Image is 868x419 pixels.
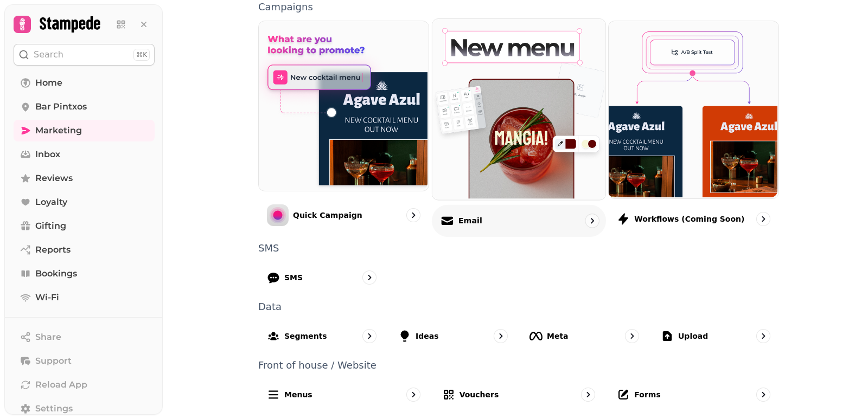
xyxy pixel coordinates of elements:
button: Share [14,326,155,348]
a: Wi-Fi [14,287,155,308]
span: Settings [35,402,73,415]
span: Home [35,76,62,89]
span: Wi-Fi [35,291,59,304]
svg: go to [583,389,593,400]
svg: go to [364,331,375,341]
img: Email [431,18,604,198]
p: Ideas [416,331,439,341]
p: Data [258,302,779,312]
p: Search [34,48,63,61]
button: Search⌘K [14,44,155,66]
span: Gifting [35,220,66,233]
p: Email [458,215,482,226]
a: Inbox [14,144,155,165]
button: Support [14,350,155,372]
a: Upload [652,320,779,352]
svg: go to [758,389,769,400]
span: Share [35,331,61,344]
p: SMS [258,243,779,253]
p: Vouchers [459,389,499,400]
p: Front of house / Website [258,360,779,370]
a: Gifting [14,215,155,237]
a: Home [14,72,155,94]
a: Bar Pintxos [14,96,155,118]
img: Workflows (coming soon) [608,20,777,197]
p: Workflows (coming soon) [634,214,744,224]
span: Reload App [35,378,87,391]
span: Inbox [35,148,60,161]
a: Quick CampaignQuick Campaign [258,21,429,235]
a: Meta [521,320,648,352]
a: Segments [258,320,385,352]
span: Reports [35,243,71,256]
a: Reports [14,239,155,261]
a: Loyalty [14,191,155,213]
p: Meta [547,331,569,341]
svg: go to [364,272,375,283]
a: Menus [258,379,429,410]
svg: go to [758,214,769,224]
span: Bar Pintxos [35,100,87,113]
div: ⌘K [133,49,150,61]
p: Forms [634,389,660,400]
a: Bookings [14,263,155,285]
span: Loyalty [35,196,67,209]
svg: go to [408,389,419,400]
a: SMS [258,262,385,293]
span: Bookings [35,267,77,280]
svg: go to [408,210,419,221]
p: Upload [678,331,708,341]
span: Support [35,354,72,368]
img: Quick Campaign [258,20,427,190]
span: Marketing [35,124,82,137]
a: Ideas [390,320,516,352]
svg: go to [495,331,506,341]
a: EmailEmail [432,18,606,237]
p: SMS [284,272,303,283]
a: Reviews [14,167,155,189]
button: Reload App [14,374,155,396]
p: Segments [284,331,327,341]
p: Campaigns [258,2,779,12]
span: Reviews [35,172,73,185]
a: Marketing [14,120,155,141]
svg: go to [586,215,597,226]
a: Vouchers [433,379,604,410]
a: Forms [608,379,779,410]
p: Quick Campaign [293,210,362,221]
p: Menus [284,389,312,400]
svg: go to [758,331,769,341]
svg: go to [627,331,637,341]
a: Workflows (coming soon)Workflows (coming soon) [608,21,779,235]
